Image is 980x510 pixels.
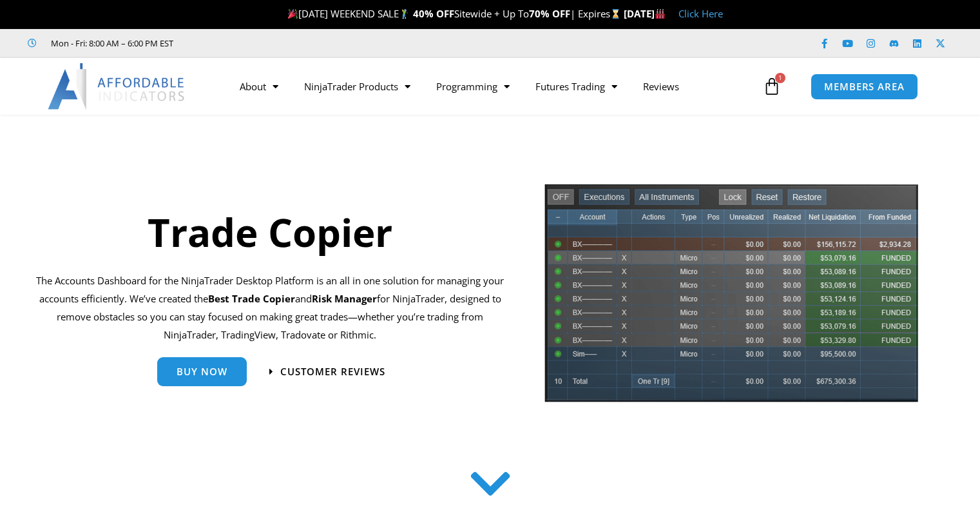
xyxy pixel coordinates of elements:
[285,7,623,20] span: [DATE] WEEKEND SALE Sitewide + Up To | Expires
[824,82,905,92] span: MEMBERS AREA
[36,205,504,259] h1: Trade Copier
[744,68,800,105] a: 1
[48,63,186,110] img: LogoAI | Affordable Indicators – NinjaTrader
[291,72,423,101] a: NinjaTrader Products
[775,73,785,83] span: 1
[523,72,630,101] a: Futures Trading
[208,292,295,305] b: Best Trade Copier
[423,72,523,101] a: Programming
[312,292,377,305] strong: Risk Manager
[280,367,385,377] span: Customer Reviews
[611,9,620,19] img: ⌛
[399,9,409,19] img: 🏌️‍♂️
[624,7,666,20] strong: [DATE]
[655,9,665,19] img: 🏭
[36,272,504,344] p: The Accounts Dashboard for the NinjaTrader Desktop Platform is an all in one solution for managin...
[529,7,570,20] strong: 70% OFF
[288,9,298,19] img: 🎉
[413,7,454,20] strong: 40% OFF
[191,37,385,50] iframe: Customer reviews powered by Trustpilot
[227,72,760,101] nav: Menu
[811,74,918,100] a: MEMBERS AREA
[177,367,227,377] span: Buy Now
[543,182,919,413] img: tradecopier | Affordable Indicators – NinjaTrader
[227,72,291,101] a: About
[630,72,692,101] a: Reviews
[678,7,723,20] a: Click Here
[269,367,385,377] a: Customer Reviews
[157,357,247,386] a: Buy Now
[48,35,173,51] span: Mon - Fri: 8:00 AM – 6:00 PM EST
